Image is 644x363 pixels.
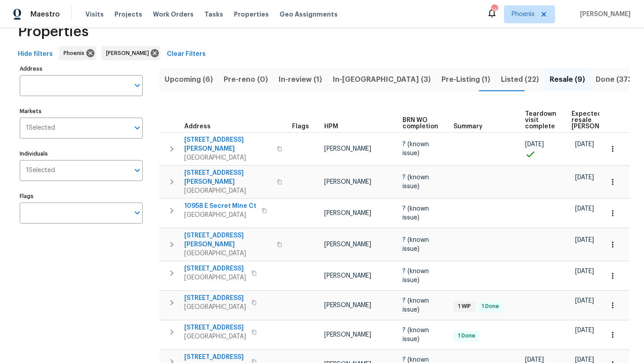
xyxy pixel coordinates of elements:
div: [PERSON_NAME] [102,46,161,60]
span: Clear Filters [167,49,206,60]
span: Flags [292,123,309,130]
span: [GEOGRAPHIC_DATA] [184,303,246,312]
span: Done (373) [596,73,635,86]
span: Expected resale [PERSON_NAME] [572,111,622,130]
span: [PERSON_NAME] [324,332,371,338]
span: Visits [85,10,104,19]
span: [GEOGRAPHIC_DATA] [184,211,256,219]
label: Individuals [20,151,143,156]
span: ? (known issue) [402,206,429,221]
button: Clear Filters [163,46,209,63]
span: Listed (22) [501,73,539,86]
span: Maestro [30,10,60,19]
span: [PERSON_NAME] [324,241,371,248]
span: [PERSON_NAME] [324,179,371,185]
span: [DATE] [575,141,594,148]
span: [GEOGRAPHIC_DATA] [184,332,246,341]
label: Markets [20,109,143,114]
span: [DATE] [575,357,594,363]
span: 1 Selected [26,167,55,174]
span: [DATE] [575,174,594,181]
span: Resale (9) [550,73,585,86]
span: Address [184,123,211,130]
button: Open [131,79,144,92]
span: [STREET_ADDRESS] [184,294,246,303]
span: [DATE] [575,206,594,212]
span: 1 WIP [454,303,475,310]
span: Pre-reno (0) [224,73,268,86]
span: Tasks [204,11,223,17]
span: [STREET_ADDRESS] [184,264,246,273]
span: [PERSON_NAME] [324,146,371,152]
span: ? (known issue) [402,237,429,252]
span: [GEOGRAPHIC_DATA] [184,273,246,282]
span: [STREET_ADDRESS][PERSON_NAME] [184,135,271,153]
span: [GEOGRAPHIC_DATA] [184,153,271,162]
label: Flags [20,194,143,199]
span: [DATE] [525,357,544,363]
span: [STREET_ADDRESS] [184,353,246,362]
span: [DATE] [575,327,594,333]
span: HPM [324,123,338,130]
span: BRN WO completion [402,117,438,130]
span: [STREET_ADDRESS][PERSON_NAME] [184,231,271,249]
button: Open [131,122,144,134]
span: [PERSON_NAME] [324,273,371,279]
span: 1 Selected [26,124,55,132]
span: [PERSON_NAME] [576,10,631,19]
span: [DATE] [575,237,594,243]
span: ? (known issue) [402,268,429,283]
span: ? (known issue) [402,174,429,190]
span: 1 Done [478,303,503,310]
span: Properties [234,10,269,19]
span: ? (known issue) [402,298,429,313]
span: Hide filters [18,49,53,60]
span: [PERSON_NAME] [324,302,371,308]
span: Pre-Listing (1) [441,73,490,86]
div: 14 [491,5,497,14]
span: In-review (1) [279,73,322,86]
span: [STREET_ADDRESS][PERSON_NAME] [184,169,271,186]
span: [DATE] [575,268,594,274]
span: [DATE] [575,298,594,304]
span: [PERSON_NAME] [106,49,153,58]
span: Projects [114,10,142,19]
span: [DATE] [525,141,544,148]
span: In-[GEOGRAPHIC_DATA] (3) [333,73,431,86]
span: Phoenix [512,10,534,19]
span: [GEOGRAPHIC_DATA] [184,186,271,195]
button: Open [131,207,144,219]
span: Geo Assignments [280,10,338,19]
span: ? (known issue) [402,141,429,156]
span: 1 Done [454,332,479,340]
div: Phoenix [59,46,96,60]
span: Properties [18,27,89,36]
span: [GEOGRAPHIC_DATA] [184,249,271,258]
button: Hide filters [14,46,56,63]
span: Summary [453,123,483,130]
span: [STREET_ADDRESS] [184,323,246,332]
span: Work Orders [153,10,194,19]
span: Teardown visit complete [525,111,556,130]
span: [PERSON_NAME] [324,210,371,216]
button: Open [131,164,144,177]
span: ? (known issue) [402,327,429,342]
span: Upcoming (6) [165,73,213,86]
label: Address [20,66,143,72]
span: 10958 E Secret Mine Ct [184,202,256,211]
span: Phoenix [64,49,88,58]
